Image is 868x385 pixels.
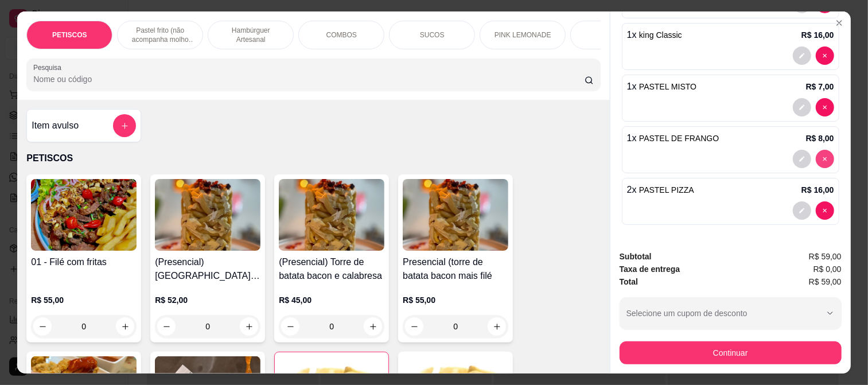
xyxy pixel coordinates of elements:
[816,201,834,220] button: decrease-product-quantity
[488,317,506,336] button: increase-product-quantity
[31,255,137,269] h4: 01 - Filé com fritas
[364,317,382,336] button: increase-product-quantity
[813,263,842,275] span: R$ 0,00
[281,317,299,336] button: decrease-product-quantity
[420,30,445,40] p: SUCOS
[816,150,834,168] button: decrease-product-quantity
[26,151,600,165] p: PETISCOS
[403,255,508,283] h4: Presencial (torre de batata bacon mais filé
[639,82,696,91] span: PASTEL MISTO
[816,46,834,65] button: decrease-product-quantity
[155,294,260,306] p: R$ 52,00
[279,179,384,251] img: product-image
[155,255,260,283] h4: (Presencial)[GEOGRAPHIC_DATA], frango e bacon
[127,26,193,44] p: Pastel frito (não acompanha molho artesanal)
[627,80,696,94] p: 1 x
[806,133,834,144] p: R$ 8,00
[157,317,176,336] button: decrease-product-quantity
[33,63,65,72] label: Pesquisa
[620,252,652,261] strong: Subtotal
[33,73,585,85] input: Pesquisa
[639,30,682,40] span: king Classic
[816,98,834,116] button: decrease-product-quantity
[155,179,260,251] img: product-image
[31,294,137,306] p: R$ 55,00
[403,179,508,251] img: product-image
[801,184,834,196] p: R$ 16,00
[639,134,719,143] span: PASTEL DE FRANGO
[809,275,842,288] span: R$ 59,00
[52,30,87,40] p: PETISCOS
[279,255,384,283] h4: (Presencial) Torre de batata bacon e calabresa
[793,201,811,220] button: decrease-product-quantity
[217,26,284,44] p: Hambúrguer Artesanal
[620,265,680,274] strong: Taxa de entrega
[793,98,811,116] button: decrease-product-quantity
[793,46,811,65] button: decrease-product-quantity
[620,341,842,364] button: Continuar
[806,81,834,92] p: R$ 7,00
[32,119,79,133] h4: Item avulso
[240,317,258,336] button: increase-product-quantity
[830,14,848,32] button: Close
[627,28,682,42] p: 1 x
[403,294,508,306] p: R$ 55,00
[639,185,694,195] span: PASTEL PIZZA
[627,131,719,145] p: 1 x
[809,250,842,263] span: R$ 59,00
[405,317,423,336] button: decrease-product-quantity
[793,150,811,168] button: decrease-product-quantity
[627,183,694,197] p: 2 x
[620,277,638,286] strong: Total
[326,30,357,40] p: COMBOS
[801,29,834,41] p: R$ 16,00
[113,114,136,137] button: add-separate-item
[279,294,384,306] p: R$ 45,00
[620,297,842,329] button: Selecione um cupom de desconto
[31,179,137,251] img: product-image
[495,30,551,40] p: PINK LEMONADE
